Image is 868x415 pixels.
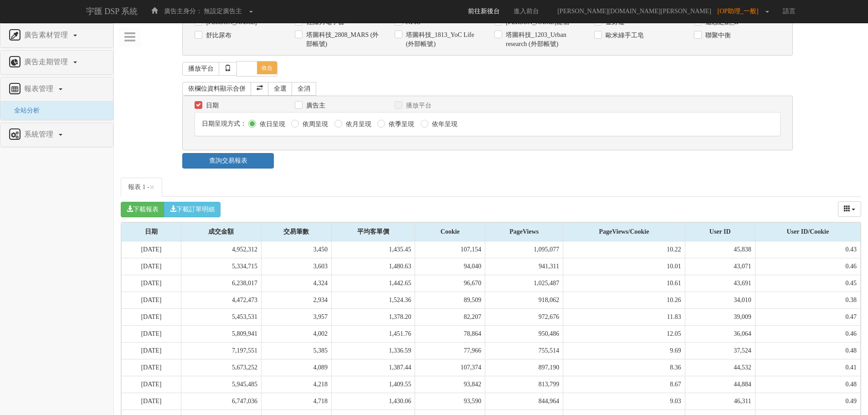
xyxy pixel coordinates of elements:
[122,393,181,410] td: [DATE]
[181,275,261,292] td: 6,238,017
[122,292,181,309] td: [DATE]
[563,326,685,343] td: 12.05
[164,8,202,15] span: 廣告主身分：
[262,223,331,241] div: 交易筆數
[755,343,860,359] td: 0.48
[204,8,242,15] span: 無設定廣告主
[204,101,219,110] label: 日期
[331,376,415,393] td: 1,409.55
[485,241,563,258] td: 1,095,077
[304,101,325,110] label: 廣告主
[755,258,860,275] td: 0.46
[121,202,164,217] button: 下載報表
[300,120,328,129] label: 依周呈現
[563,275,685,292] td: 10.61
[331,275,415,292] td: 1,442.65
[685,359,755,376] td: 44,532
[257,120,285,129] label: 依日呈現
[122,359,181,376] td: [DATE]
[718,8,763,15] span: [OP助理_一般]
[331,359,415,376] td: 1,387.44
[331,326,415,343] td: 1,451.76
[122,326,181,343] td: [DATE]
[563,223,685,241] div: PageViews/Cookie
[838,201,862,217] button: columns
[563,292,685,309] td: 10.26
[485,275,563,292] td: 1,025,487
[485,326,563,343] td: 950,486
[7,107,40,114] a: 全站分析
[415,241,485,258] td: 107,154
[268,82,293,96] a: 全選
[262,343,332,359] td: 5,385
[485,223,563,241] div: PageViews
[485,292,563,309] td: 918,062
[331,393,415,410] td: 1,430.06
[563,359,685,376] td: 8.36
[122,241,181,258] td: [DATE]
[685,376,755,393] td: 44,884
[563,376,685,393] td: 8.67
[181,393,261,410] td: 6,747,036
[415,326,485,343] td: 78,864
[755,275,860,292] td: 0.45
[181,376,261,393] td: 5,945,485
[503,31,580,49] label: 塔圖科技_1203_Urban research (外部帳號)
[262,309,332,326] td: 3,957
[7,128,106,142] a: 系統管理
[331,292,415,309] td: 1,524.36
[262,292,332,309] td: 2,934
[262,241,332,258] td: 3,450
[22,31,72,39] span: 廣告素材管理
[181,258,261,275] td: 5,334,715
[563,241,685,258] td: 10.22
[755,309,860,326] td: 0.47
[181,241,261,258] td: 4,952,312
[22,58,72,66] span: 廣告走期管理
[292,82,316,96] a: 全消
[181,326,261,343] td: 5,809,941
[332,223,415,241] div: 平均客單價
[415,275,485,292] td: 96,670
[415,393,485,410] td: 93,590
[755,223,860,241] div: User ID/Cookie
[685,258,755,275] td: 43,071
[122,223,181,241] div: 日期
[685,343,755,359] td: 37,524
[415,258,485,275] td: 94,040
[563,309,685,326] td: 11.83
[181,223,261,241] div: 成交金額
[7,82,106,97] a: 報表管理
[430,120,457,129] label: 依年呈現
[181,292,261,309] td: 4,472,473
[685,292,755,309] td: 34,010
[755,241,860,258] td: 0.43
[331,309,415,326] td: 1,378.20
[22,85,58,92] span: 報表管理
[181,343,261,359] td: 7,197,551
[331,343,415,359] td: 1,336.59
[149,182,155,193] span: ×
[415,309,485,326] td: 82,207
[838,201,862,217] div: Columns
[685,309,755,326] td: 39,009
[344,120,371,129] label: 依月呈現
[202,120,247,127] span: 日期呈現方式：
[485,393,563,410] td: 844,964
[415,292,485,309] td: 89,509
[257,61,277,74] span: 收合
[122,309,181,326] td: [DATE]
[755,292,860,309] td: 0.38
[415,343,485,359] td: 77,966
[262,326,332,343] td: 4,002
[304,31,381,49] label: 塔圖科技_2808_MARS (外部帳號)
[331,258,415,275] td: 1,480.63
[563,393,685,410] td: 9.03
[685,241,755,258] td: 45,838
[22,130,58,138] span: 系統管理
[122,275,181,292] td: [DATE]
[563,343,685,359] td: 9.69
[182,153,274,169] a: 查詢交易報表
[262,393,332,410] td: 4,718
